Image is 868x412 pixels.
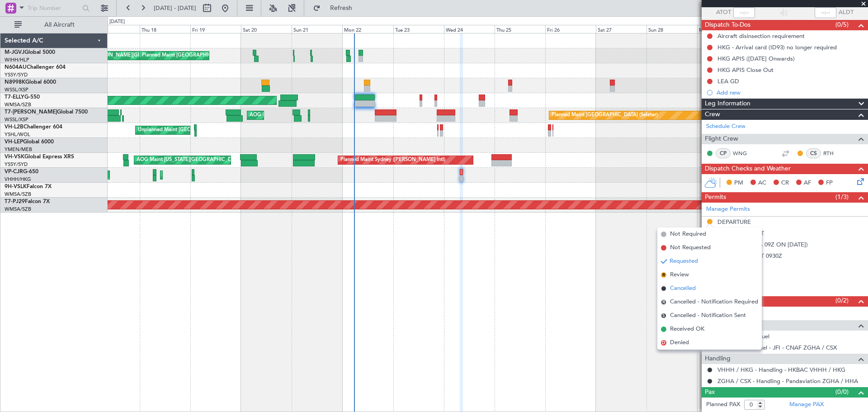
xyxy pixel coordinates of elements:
span: (0/0) [835,387,849,397]
span: Dispatch Checks and Weather [705,164,791,174]
span: N8998K [5,80,25,85]
span: Received OK [670,325,704,334]
div: Add new [717,89,863,96]
a: VH-VSKGlobal Express XRS [5,154,74,160]
div: Planned Maint [GEOGRAPHIC_DATA] (Seletar) [142,49,248,62]
span: 9H-VSLK [5,184,27,189]
div: DEPARTURE [717,218,751,226]
div: Planned Maint [GEOGRAPHIC_DATA] (Seletar) [552,109,658,122]
span: FP [826,179,833,188]
span: All Aircraft [24,22,95,28]
a: Schedule Crew [706,122,745,131]
a: M-JGVJGlobal 5000 [5,50,55,55]
span: (0/5) [835,20,849,29]
span: VH-VSK [5,154,24,160]
div: Sun 28 [646,25,697,33]
span: T7-ELLY [5,95,24,100]
div: Mon 29 [697,25,748,33]
a: WIHH/HLP [5,57,29,63]
a: YSSY/SYD [5,161,28,168]
div: Sat 20 [241,25,292,33]
div: [DATE] [109,18,125,26]
div: Wed 17 [89,25,140,33]
span: Not Requested [670,243,711,252]
span: S [661,313,666,318]
div: Sun 21 [292,25,342,33]
a: WMSA/SZB [5,206,31,213]
span: R [661,272,666,278]
span: CR [781,179,789,188]
a: VP-CJRG-650 [5,169,38,175]
span: VH-LEP [5,139,23,145]
span: Handling [705,354,731,364]
span: Flight Crew [705,134,738,144]
input: --:-- [733,7,755,18]
a: Manage PAX [789,400,824,409]
a: VHHH/HKG [5,176,31,183]
span: PM [734,179,743,188]
div: HKG - Arrival card (ID93) no longer required [717,43,837,51]
a: 9H-VSLKFalcon 7X [5,184,52,189]
span: AF [804,179,811,188]
span: ATOT [716,8,731,17]
div: CP [716,148,731,158]
a: RTH [823,149,844,157]
div: VHHH LDG (ETA 09Z ON [DATE]) [717,241,808,248]
div: Wed 24 [444,25,495,33]
span: Denied [670,338,689,347]
span: Not Required [670,230,706,239]
div: Add new [717,286,863,294]
div: AOG Maint [GEOGRAPHIC_DATA] (Seletar) [250,109,349,122]
a: YMEN/MEB [5,146,32,153]
span: Review [670,270,689,279]
a: WSSL/XSP [5,116,28,123]
span: (0/2) [835,296,849,305]
a: ZGHA / CSX - Fuel - JFI - CNAF ZGHA / CSX [717,344,837,351]
div: Thu 25 [495,25,545,33]
div: Fri 26 [545,25,596,33]
a: VH-L2BChallenger 604 [5,124,62,130]
span: [DATE] - [DATE] [154,4,196,12]
a: WMSA/SZB [5,191,31,198]
a: YSHL/WOL [5,131,30,138]
div: Tue 23 [393,25,444,33]
span: ALDT [839,8,854,17]
button: All Aircraft [10,18,98,32]
span: M-JGVJ [5,50,24,55]
span: VP-CJR [5,169,23,175]
span: Permits [705,192,726,203]
a: T7-ELLYG-550 [5,95,40,100]
div: HKG APIS ([DATE] Onwards) [717,55,795,62]
label: Planned PAX [706,400,740,409]
span: Cancelled - Notification Sent [670,311,746,320]
div: Planned Maint Sydney ([PERSON_NAME] Intl) [340,153,445,167]
a: WSSL/XSP [5,86,28,93]
span: Cancelled [670,284,696,293]
div: LEA GD [717,77,739,85]
span: VH-L2B [5,124,24,130]
div: HKG APIS Close Out [717,66,774,74]
span: Pax [705,387,715,398]
input: Trip Number [28,1,80,15]
div: Sat 27 [596,25,646,33]
span: D [661,340,666,346]
span: Leg Information [705,99,750,109]
a: ZGHA / CSX - Handling - Pandaviation ZGHA / HHA [717,377,858,385]
a: YSSY/SYD [5,71,28,78]
span: R [661,299,666,305]
a: N8998KGlobal 6000 [5,80,56,85]
div: Thu 18 [140,25,190,33]
a: Manage Permits [706,205,750,214]
a: VH-LEPGlobal 6000 [5,139,54,145]
span: Dispatch To-Dos [705,20,750,30]
a: N604AUChallenger 604 [5,65,66,70]
span: Cancelled - Notification Required [670,298,758,307]
a: WMSA/SZB [5,101,31,108]
span: AC [758,179,766,188]
a: VHHH / HKG - Handling - HKBAC VHHH / HKG [717,366,845,374]
div: AOG Maint [US_STATE][GEOGRAPHIC_DATA] ([US_STATE] City Intl) [137,153,291,167]
div: CS [806,148,821,158]
span: Crew [705,109,720,120]
span: N604AU [5,65,27,70]
a: WNG [733,149,753,157]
